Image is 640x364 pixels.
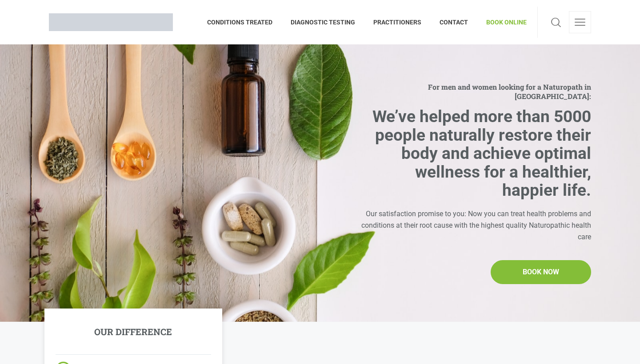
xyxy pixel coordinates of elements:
span: DIAGNOSTIC TESTING [282,15,364,29]
span: BOOK NOW [523,266,559,278]
a: CONTACT [431,7,477,38]
a: CONDITIONS TREATED [207,7,282,38]
a: BOOK ONLINE [477,7,527,38]
h5: OUR DIFFERENCE [94,326,172,337]
div: Our satisfaction promise to you: Now you can treat health problems and conditions at their root c... [357,208,591,242]
img: Brisbane Naturopath [49,13,173,31]
span: BOOK ONLINE [477,15,527,29]
span: For men and women looking for a Naturopath in [GEOGRAPHIC_DATA]: [357,82,591,101]
a: Brisbane Naturopath [49,7,173,38]
h2: We’ve helped more than 5000 people naturally restore their body and achieve optimal wellness for ... [357,107,591,199]
a: BOOK NOW [491,260,591,284]
a: PRACTITIONERS [364,7,431,38]
span: PRACTITIONERS [364,15,431,29]
a: DIAGNOSTIC TESTING [282,7,364,38]
span: CONTACT [431,15,477,29]
a: Search [548,11,564,33]
span: CONDITIONS TREATED [207,15,282,29]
